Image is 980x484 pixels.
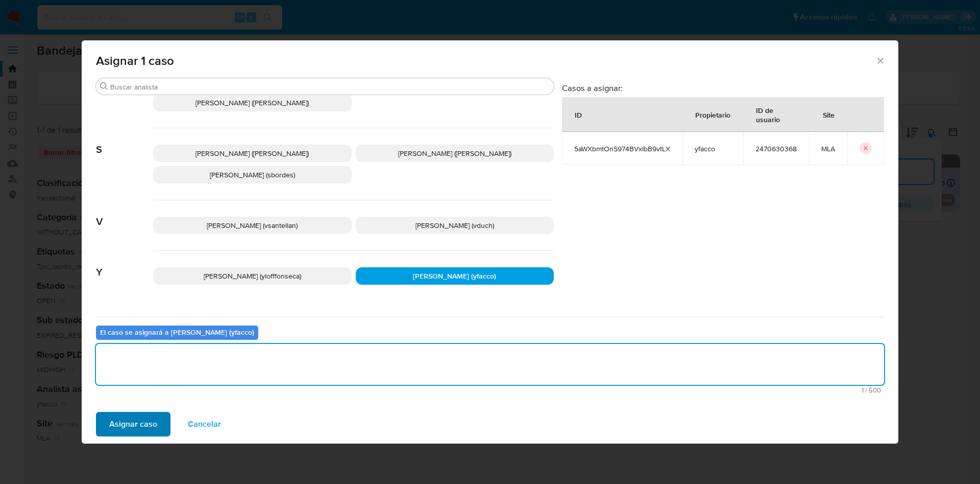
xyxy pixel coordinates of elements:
button: Cancelar [175,412,234,436]
div: [PERSON_NAME] (vsantellan) [153,217,352,234]
span: Cancelar [188,413,221,435]
button: Cerrar ventana [875,56,885,65]
span: Máximo 500 caracteres [99,387,881,394]
div: [PERSON_NAME] ([PERSON_NAME]) [153,94,352,111]
span: [PERSON_NAME] (vsantellan) [207,220,298,231]
div: Propietario [683,102,743,127]
span: 5aWXbmtOnS974BVxIbB9vtLX [574,144,670,153]
span: Asignar caso [109,413,157,435]
span: S [96,128,153,156]
span: yfacco [695,144,731,153]
span: [PERSON_NAME] ([PERSON_NAME]) [195,98,309,108]
span: 2470630368 [755,144,797,153]
input: Buscar analista [110,82,550,91]
span: Y [96,251,153,279]
span: [PERSON_NAME] ([PERSON_NAME]) [398,148,511,158]
span: V [96,200,153,228]
span: [PERSON_NAME] ([PERSON_NAME]) [195,148,309,158]
button: icon-button [860,142,872,154]
span: Asignar 1 caso [96,55,875,67]
h3: Casos a asignar: [562,83,884,93]
div: [PERSON_NAME] (sbordes) [153,166,352,183]
button: Asignar caso [96,412,170,436]
div: ID de usuario [744,98,808,131]
button: Buscar [100,82,108,90]
div: Site [811,102,847,127]
div: [PERSON_NAME] (ylofffonseca) [153,267,352,285]
span: [PERSON_NAME] (sbordes) [210,170,295,180]
div: [PERSON_NAME] (vduch) [356,217,554,234]
div: [PERSON_NAME] ([PERSON_NAME]) [153,145,352,162]
span: MLA [821,144,835,153]
div: [PERSON_NAME] ([PERSON_NAME]) [356,145,554,162]
div: assign-modal [82,40,898,444]
div: ID [562,102,594,127]
b: El caso se asignará a [PERSON_NAME] (yfacco) [100,327,254,337]
span: [PERSON_NAME] (vduch) [415,220,494,231]
span: [PERSON_NAME] (ylofffonseca) [204,271,301,281]
span: [PERSON_NAME] (yfacco) [413,271,496,281]
div: [PERSON_NAME] (yfacco) [356,267,554,285]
